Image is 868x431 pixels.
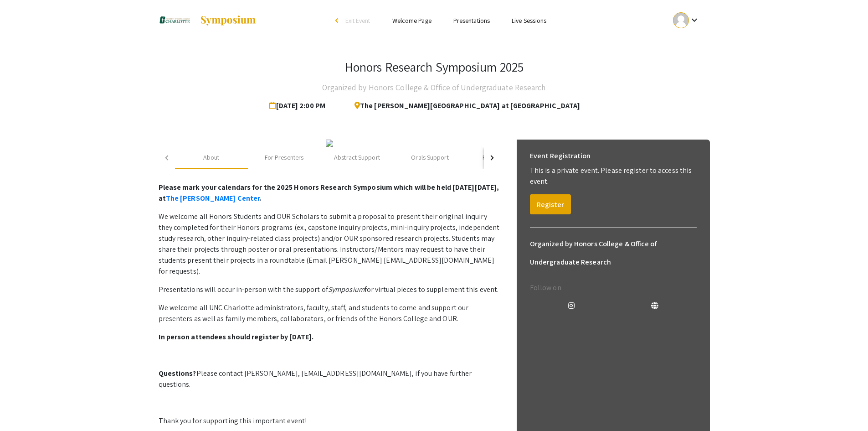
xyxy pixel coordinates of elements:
div: For Presenters [265,153,303,162]
span: The [PERSON_NAME][GEOGRAPHIC_DATA] at [GEOGRAPHIC_DATA] [347,97,580,115]
a: Live Sessions [512,16,546,25]
h6: Event Registration [530,147,591,165]
div: Orals Support [411,153,448,162]
p: Presentations will occur in-person with the support of for virtual pieces to supplement this event. [159,284,500,295]
span: [DATE] 2:00 PM [269,97,329,115]
div: About [203,153,220,162]
p: Follow on [530,282,697,293]
p: Thank you for supporting this important event! [159,415,500,426]
div: Poster Support [483,153,523,162]
mat-icon: Expand account dropdown [689,15,700,26]
button: Expand account dropdown [663,10,709,31]
em: Symposium [328,285,365,294]
h4: Organized by Honors College & Office of Undergraduate Research [322,78,545,97]
button: Register [530,194,571,214]
img: Symposium by ForagerOne [200,15,257,26]
strong: Questions? [159,369,196,378]
p: We welcome all UNC Charlotte administrators, faculty, staff, and students to come and support our... [159,302,500,324]
a: Presentations [453,16,490,25]
p: We welcome all Honors Students and OUR Scholars to submit a proposal to present their original in... [159,211,500,277]
a: The [PERSON_NAME] Center [166,193,260,203]
span: Exit Event [345,16,370,25]
p: This is a private event. Please register to access this event. [530,165,697,187]
div: Abstract Support [334,153,380,162]
strong: Please mark your calendars for the 2025 Honors Research Symposium which will be held [DATE][DATE]... [159,182,499,203]
a: Welcome Page [392,16,431,25]
a: Honors Research Symposium 2025 [159,9,257,32]
strong: In person attendees should register by [DATE]. [159,332,314,342]
h6: Organized by Honors College & Office of Undergraduate Research [530,235,697,271]
img: 59b9fcbe-6bc5-4e6d-967d-67fe823bd54b.jpg [326,140,333,147]
img: Honors Research Symposium 2025 [159,9,190,32]
div: arrow_back_ios [335,18,341,23]
iframe: Chat [7,390,39,424]
h3: Honors Research Symposium 2025 [344,59,524,75]
p: Please contact [PERSON_NAME], [EMAIL_ADDRESS][DOMAIN_NAME], if you have further questions. [159,368,500,390]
